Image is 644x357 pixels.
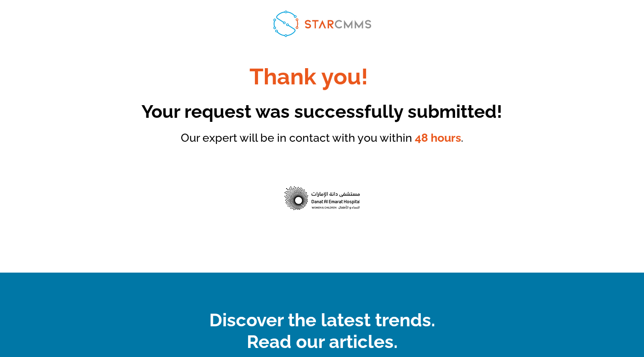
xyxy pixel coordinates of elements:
strong: 48 hours [415,131,461,144]
div: . [78,131,566,144]
h1: Thank you! [51,65,566,93]
img: STAR-Logo [268,6,376,41]
span: Our expert will be in contact with you within [181,131,412,144]
span: Discover the latest trends. Read our articles. [209,309,435,352]
img: hospital (1) [258,169,386,232]
span: Your request was successfully submitted! [141,101,502,122]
